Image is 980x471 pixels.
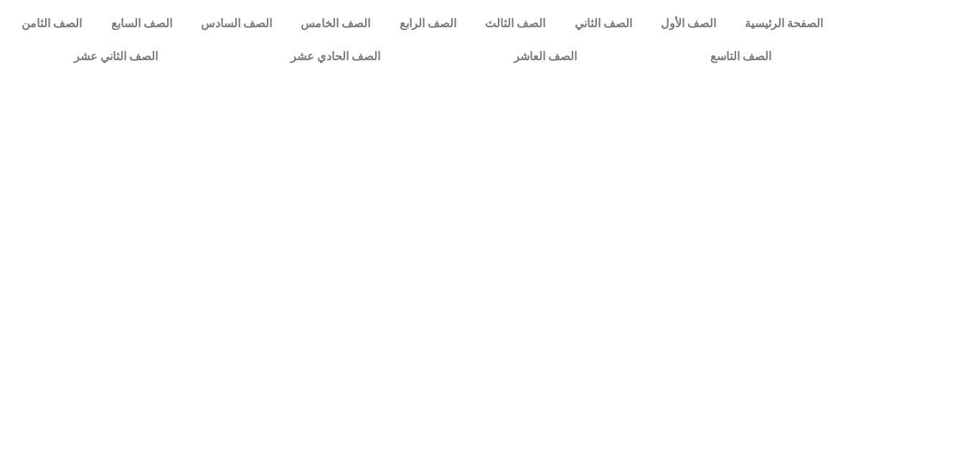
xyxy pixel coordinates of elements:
a: الصفحة الرئيسية [730,7,837,40]
a: الصف الثالث [471,7,560,40]
a: الصف الخامس [286,7,385,40]
a: الصف السابع [96,7,186,40]
a: الصف الثاني عشر [7,40,225,73]
a: الصف الأول [646,7,730,40]
a: الصف العاشر [447,40,644,73]
a: الصف التاسع [644,40,838,73]
a: الصف الرابع [385,7,471,40]
a: الصف الحادي عشر [225,40,448,73]
a: الصف السادس [187,7,286,40]
a: الصف الثاني [560,7,646,40]
a: الصف الثامن [7,7,96,40]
